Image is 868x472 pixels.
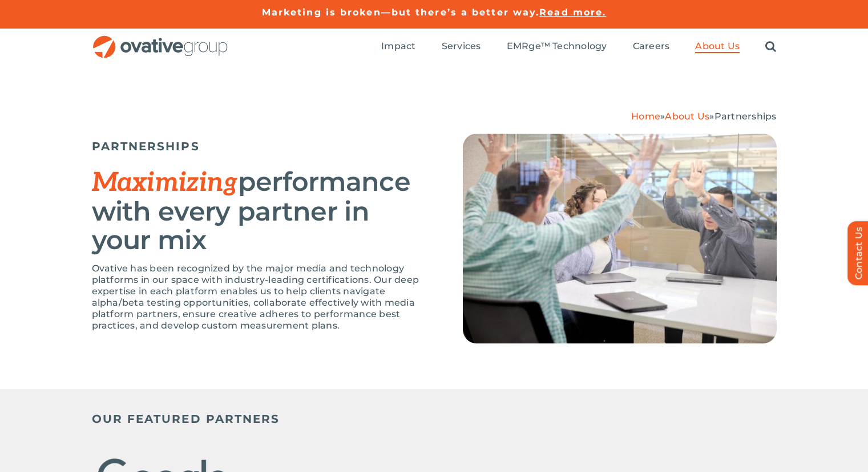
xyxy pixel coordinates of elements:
img: Careers Collage 8 [463,134,777,343]
span: EMRge™ Technology [507,41,607,52]
a: Impact [381,41,415,53]
a: EMRge™ Technology [507,41,607,53]
a: Services [442,41,481,53]
em: Maximizing [92,167,238,199]
h5: OUR FEATURED PARTNERS [92,412,777,426]
h2: performance with every partner in your mix [92,167,434,254]
a: Careers [633,41,670,53]
a: About Us [665,111,709,122]
span: » » [631,111,776,122]
span: Partnerships [714,111,777,122]
p: Ovative has been recognized by the major media and technology platforms in our space with industr... [92,263,434,331]
a: Read more. [539,7,606,18]
h5: PARTNERSHIPS [92,139,434,153]
a: Search [765,41,776,53]
span: About Us [695,41,740,52]
a: Home [631,111,660,122]
a: About Us [695,41,740,53]
span: Services [442,41,481,52]
a: OG_Full_horizontal_RGB [92,34,229,45]
span: Careers [633,41,670,52]
span: Impact [381,41,415,52]
a: Marketing is broken—but there’s a better way. [262,7,540,18]
nav: Menu [381,29,776,65]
